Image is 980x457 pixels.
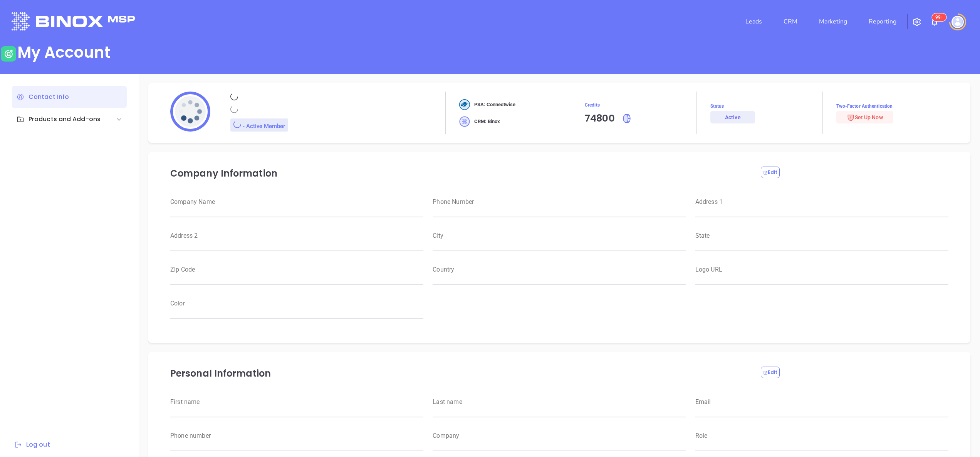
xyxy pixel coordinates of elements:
[170,439,423,451] input: weight
[170,399,423,405] label: First name
[912,17,921,27] img: iconSetting
[951,16,964,28] img: user
[459,116,470,127] img: crm
[433,205,686,217] input: weight
[585,100,696,110] span: Credits
[12,86,127,108] div: Contact Info
[433,273,686,285] input: weight
[780,14,800,29] a: CRM
[695,205,948,217] input: weight
[170,367,752,380] p: Personal Information
[17,115,101,124] div: Products and Add-ons
[170,239,423,251] input: weight
[170,205,423,217] input: weight
[742,14,765,29] a: Leads
[433,439,686,451] input: weight
[12,12,135,30] img: logo
[433,267,686,273] label: Country
[695,233,948,239] label: State
[1,46,16,62] img: user
[695,273,948,285] input: weight
[170,307,423,319] input: weight
[12,440,52,450] button: Log out
[170,433,423,439] label: Phone number
[170,233,423,239] label: Address 2
[433,405,686,417] input: weight
[170,405,423,417] input: weight
[433,239,686,251] input: weight
[170,167,752,180] p: Company Information
[12,108,127,130] div: Products and Add-ons
[230,118,288,132] div: - Active Member
[433,233,686,239] label: City
[170,273,423,285] input: weight
[170,300,423,307] label: Color
[433,433,686,439] label: Company
[170,267,423,273] label: Zip Code
[695,439,948,451] input: weight
[17,43,110,62] div: My Account
[433,399,686,405] label: Last name
[866,14,899,29] a: Reporting
[847,114,883,120] span: Set Up Now
[695,399,948,405] label: Email
[585,111,615,126] div: 74800
[170,199,423,205] label: Company Name
[459,116,500,127] div: CRM: Binox
[725,111,741,123] div: Active
[695,405,948,417] input: weight
[695,239,948,251] input: weight
[761,167,780,178] button: Edit
[710,103,822,110] span: Status
[761,367,780,378] button: Edit
[459,99,515,110] div: PSA: Connectwise
[932,13,946,21] sup: 100
[695,433,948,439] label: Role
[695,267,948,273] label: Logo URL
[695,199,948,205] label: Address 1
[459,99,470,110] img: crm
[170,92,210,132] img: profile
[816,14,850,29] a: Marketing
[836,103,948,110] span: Two-Factor Authentication
[433,199,686,205] label: Phone Number
[930,17,939,27] img: iconNotification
